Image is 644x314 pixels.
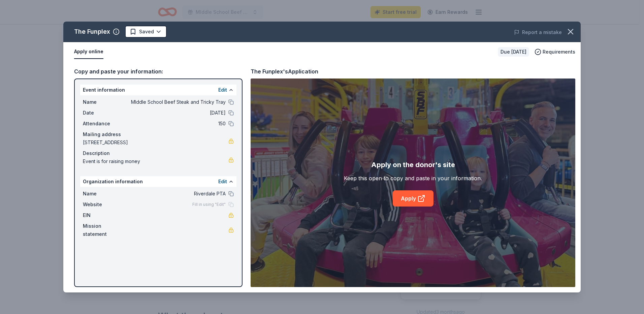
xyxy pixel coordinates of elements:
[83,98,128,106] span: Name
[514,28,562,36] button: Report a mistake
[74,45,103,59] button: Apply online
[128,120,226,128] span: 150
[251,67,318,76] div: The Funplex's Application
[218,178,227,186] button: Edit
[128,190,226,198] span: Riverdale PTA
[83,222,128,238] span: Mission statement
[128,98,226,106] span: MIddle School Beef Steak and Tricky Tray
[74,67,243,76] div: Copy and paste your information:
[83,120,128,128] span: Attendance
[371,159,455,170] div: Apply on the donor's site
[80,85,236,95] div: Event information
[125,26,167,38] button: Saved
[192,202,226,207] span: Fill in using "Edit"
[83,157,228,165] span: Event is for raising money
[535,48,575,56] button: Requirements
[83,211,128,219] span: EIN
[139,28,154,36] span: Saved
[498,47,529,57] div: Due [DATE]
[83,138,228,147] span: [STREET_ADDRESS]
[83,130,234,138] div: Mailing address
[128,109,226,117] span: [DATE]
[543,48,575,56] span: Requirements
[83,109,128,117] span: Date
[83,200,128,209] span: Website
[74,26,110,37] div: The Funplex
[80,176,236,187] div: Organization information
[83,149,234,157] div: Description
[344,174,482,182] div: Keep this open to copy and paste in your information.
[393,190,433,207] a: Apply
[218,86,227,94] button: Edit
[83,190,128,198] span: Name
